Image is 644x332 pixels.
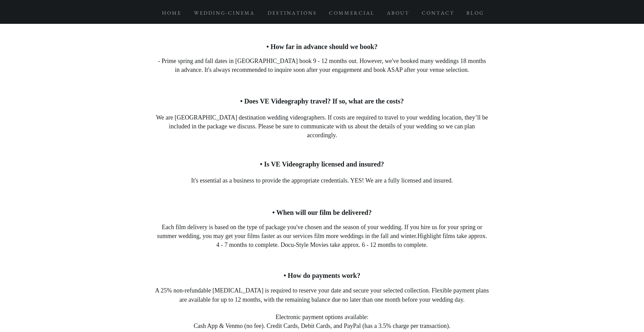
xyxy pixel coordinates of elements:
p: A B O U T [384,7,412,19]
p: D E S T I N A T I O N S [264,7,319,19]
span: Electronic payment options available: [275,314,368,320]
a: H O M E [155,7,187,19]
nav: Site [155,7,490,19]
iframe: Wix Chat [566,303,644,332]
a: A B O U T [380,7,415,19]
span: We are [GEOGRAPHIC_DATA] destination wedding videographers. If costs are required to travel to yo... [156,114,488,139]
a: C O N T A C T [415,7,460,19]
a: D E S T I N A T I O N S [260,7,323,19]
span: • Is VE Videography licensed and insured? [260,160,384,168]
span: Cash App & Venmo (no fee). Credit Cards, Debit Cards, and PayPal (has a 3.5% charge per transacti... [194,322,450,329]
a: C O M M E R C I A L [323,7,380,19]
p: H O M E [159,7,184,19]
span: It's essential as a business to provide the appropriate credentials. YES! We are a fully licensed... [191,177,453,184]
span: Each film delivery is based on the type of package you've chosen and the season of your wedding. ... [157,224,482,239]
p: C O M M E R C I A L [326,7,377,19]
a: B L O G [460,7,490,19]
span: • How do payments work? [284,272,360,279]
span: • Does VE Videography travel? If so, what are the costs? [240,97,404,105]
span: • How far in advance should we book? [266,43,377,50]
span: A 25% non-refundable [MEDICAL_DATA] is required to reserve your date and secure your selected col... [155,287,489,303]
a: W E D D I N G - C I N E M A [187,7,260,19]
p: B L O G [463,7,486,19]
span: • When will our film be delivered? [272,209,372,216]
p: C O N T A C T [418,7,457,19]
span: - Prime spring and fall dates in [GEOGRAPHIC_DATA] book 9 - 12 months out. However, we've booked ... [158,58,486,73]
p: W E D D I N G - C I N E M A [191,7,257,19]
